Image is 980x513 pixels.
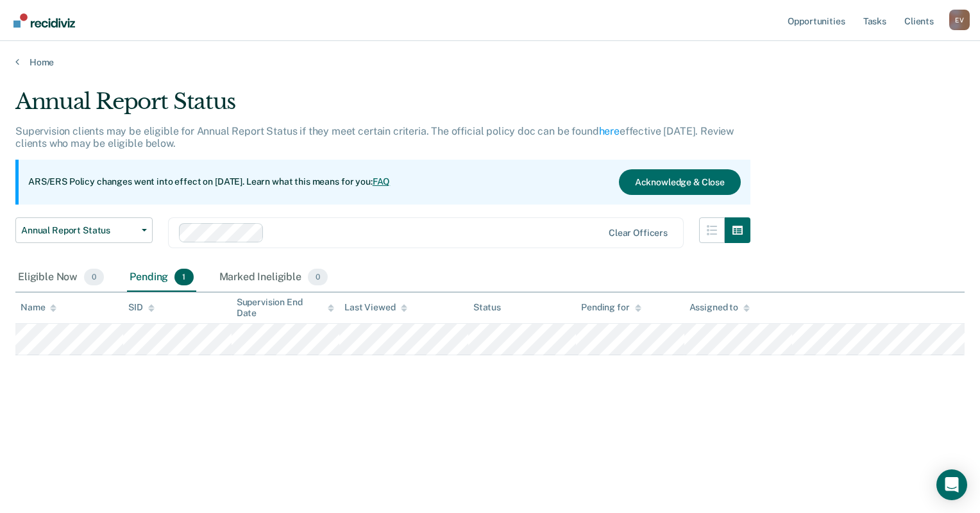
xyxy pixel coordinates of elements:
[13,13,75,28] img: Recidiviz
[237,297,334,319] div: Supervision End Date
[15,217,153,243] button: Annual Report Status
[473,302,501,313] div: Status
[15,264,106,292] div: Eligible Now0
[128,302,155,313] div: SID
[689,302,750,313] div: Assigned to
[344,302,407,313] div: Last Viewed
[21,302,56,313] div: Name
[581,302,641,313] div: Pending for
[936,469,967,500] div: Open Intercom Messenger
[174,269,193,285] span: 1
[949,10,970,30] button: Profile dropdown button
[15,88,750,125] div: Annual Report Status
[15,56,965,68] a: Home
[619,169,741,195] button: Acknowledge & Close
[609,228,668,239] div: Clear officers
[599,125,620,137] a: here
[21,225,137,236] span: Annual Report Status
[127,264,196,292] div: Pending1
[84,269,104,285] span: 0
[15,125,734,149] p: Supervision clients may be eligible for Annual Report Status if they meet certain criteria. The o...
[217,264,331,292] div: Marked Ineligible0
[949,10,970,30] div: E V
[28,176,390,189] p: ARS/ERS Policy changes went into effect on [DATE]. Learn what this means for you:
[308,269,328,285] span: 0
[373,176,391,187] a: FAQ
